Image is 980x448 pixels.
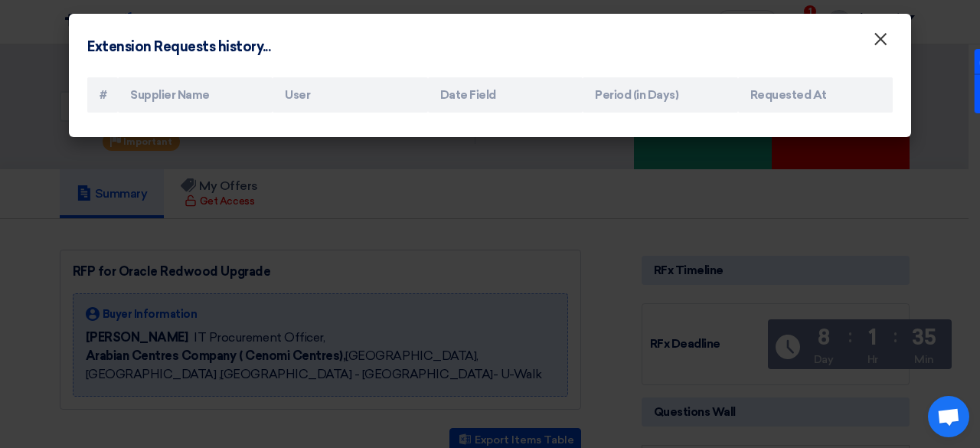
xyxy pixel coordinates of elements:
[583,77,737,113] th: Period (in Days)
[738,77,893,113] th: Requested At
[87,77,118,113] th: #
[118,77,273,113] th: Supplier Name
[273,77,427,113] th: User
[87,37,270,57] h4: Extension Requests history...
[928,396,969,437] a: Open chat
[428,77,583,113] th: Date Field
[873,28,888,58] span: ×
[861,25,900,55] button: Close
